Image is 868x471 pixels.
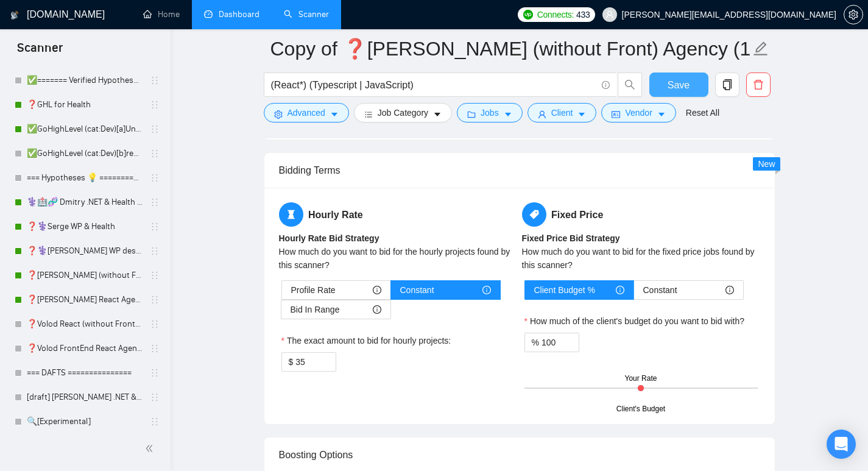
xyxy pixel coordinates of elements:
[400,281,434,299] span: Constant
[522,233,620,243] b: Fixed Price Bid Strategy
[150,344,160,353] span: holder
[150,100,160,110] span: holder
[150,173,160,183] span: holder
[716,79,739,90] span: copy
[467,110,476,119] span: folder
[145,442,157,455] span: double-left
[284,9,329,19] a: searchScanner
[150,76,160,85] span: holder
[150,197,160,207] span: holder
[746,73,771,97] button: delete
[844,5,863,24] button: setting
[576,8,590,21] span: 433
[522,202,546,227] span: tag
[27,336,143,361] a: ❓Volod FrontEnd React Agency (check 03-24)
[270,34,750,64] input: Scanner name...
[291,281,336,299] span: Profile Rate
[330,110,339,119] span: caret-down
[281,334,451,347] label: The exact amount to bid for hourly projects:
[27,93,143,117] a: ❓GHL for Health
[524,314,745,328] label: How much of the client's budget do you want to bid with?
[274,110,283,119] span: setting
[481,106,499,119] span: Jobs
[150,222,160,232] span: holder
[150,368,160,378] span: holder
[291,300,340,319] span: Bid In Range
[150,319,160,329] span: holder
[616,286,624,294] span: info-circle
[354,103,452,122] button: barsJob Categorycaret-down
[264,103,349,122] button: settingAdvancedcaret-down
[538,110,546,119] span: user
[482,286,491,294] span: info-circle
[758,159,775,169] span: New
[601,103,676,122] button: idcardVendorcaret-down
[27,385,143,409] a: [draft] [PERSON_NAME] .NET & API integration
[279,233,379,243] b: Hourly Rate Bid Strategy
[612,110,620,119] span: idcard
[844,10,863,19] span: setting
[150,295,160,305] span: holder
[364,110,373,119] span: bars
[373,305,381,314] span: info-circle
[279,202,303,227] span: hourglass
[625,373,657,384] div: Your Rate
[433,110,442,119] span: caret-down
[7,39,72,65] span: Scanner
[504,110,512,119] span: caret-down
[753,41,769,57] span: edit
[715,73,739,97] button: copy
[686,106,719,119] a: Reset All
[378,106,428,119] span: Job Category
[271,77,596,93] input: Search Freelance Jobs...
[150,392,160,402] span: holder
[657,110,666,119] span: caret-down
[150,271,160,280] span: holder
[204,9,259,19] a: dashboardDashboard
[618,73,642,97] button: search
[27,214,143,239] a: ❓⚕️Serge WP & Health
[27,288,143,312] a: ❓[PERSON_NAME] React Agency (0626)
[844,10,863,19] a: setting
[373,286,381,294] span: info-circle
[27,409,143,434] a: 🔍[Experimental]
[27,263,143,288] a: ❓[PERSON_NAME] (without Front) Agency (0626)
[537,8,574,21] span: Connects:
[10,5,19,25] img: logo
[279,202,517,227] h5: Hourly Rate
[27,141,143,166] a: ✅GoHighLevel (cat:Dev)[b]regular font
[649,73,708,97] button: Save
[279,245,517,272] div: How much do you want to bid for the hourly projects found by this scanner?
[534,281,595,299] span: Client Budget %
[542,333,579,352] input: How much of the client's budget do you want to bid with?
[27,68,143,93] a: ✅======= Verified Hypotheses ✅▶️=======
[668,77,690,93] span: Save
[528,103,597,122] button: userClientcaret-down
[150,149,160,158] span: holder
[288,106,325,119] span: Advanced
[150,124,160,134] span: holder
[625,106,652,119] span: Vendor
[725,286,734,294] span: info-circle
[143,9,180,19] a: homeHome
[27,312,143,336] a: ❓Volod React (without Front) Agency
[618,79,641,90] span: search
[551,106,573,119] span: Client
[643,281,677,299] span: Constant
[27,361,143,385] a: === DAFTS ===============
[150,417,160,427] span: holder
[27,117,143,141] a: ✅GoHighLevel (cat:Dev)[a]Unicode
[827,430,856,459] div: Open Intercom Messenger
[616,403,665,415] div: Client's Budget
[27,190,143,214] a: ⚕️🏥🧬 Dmitry .NET & Health | bio
[150,246,160,256] span: holder
[279,153,760,188] div: Bidding Terms
[605,10,614,19] span: user
[522,202,760,227] h5: Fixed Price
[523,10,533,19] img: upwork-logo.png
[747,79,770,90] span: delete
[457,103,523,122] button: folderJobscaret-down
[295,353,335,371] input: The exact amount to bid for hourly projects:
[602,81,610,89] span: info-circle
[577,110,586,119] span: caret-down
